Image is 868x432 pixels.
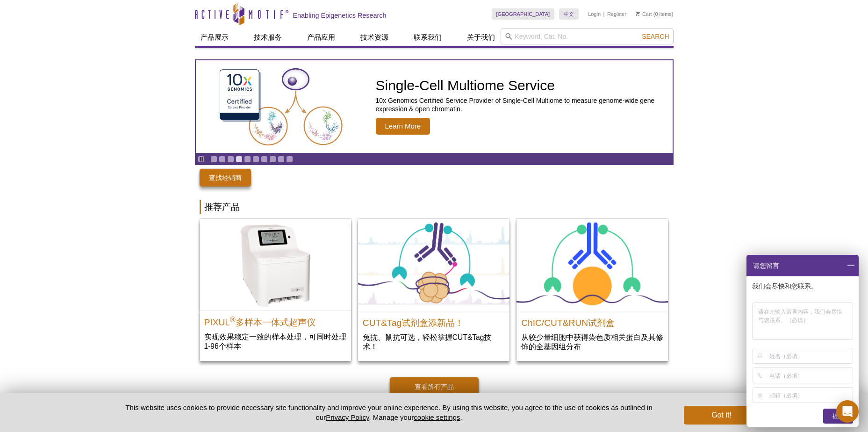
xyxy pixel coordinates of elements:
a: Go to slide 7 [261,156,268,163]
a: 关于我们 [461,29,501,46]
a: Register [607,11,626,17]
h2: Single-Cell Multiome Service [376,79,668,93]
p: 实现效果稳定一致的样本处理，可同时处理1-96个样本 [204,332,346,351]
a: 技术服务 [248,29,287,46]
a: Go to slide 3 [227,156,234,163]
li: (0 items) [636,8,674,20]
a: Cart [636,11,652,17]
h2: CUT&Tag试剂盒添新品！ [363,314,505,328]
a: 技术资源 [355,29,394,46]
li: | [603,8,605,20]
a: Go to slide 10 [286,156,293,163]
h2: PIXUL 多样本一体式超声仪 [204,313,346,327]
a: Go to slide 2 [219,156,226,163]
a: ChIC/CUT&RUN Assay Kit ChIC/CUT&RUN试剂盒 从较少量细胞中获得染色质相关蛋白及其修饰的全基因组分布 [516,219,668,361]
img: CUT&Tag试剂盒添新品！ [358,219,509,311]
p: 兔抗、鼠抗可选，轻松掌握CUT&Tag技术！ [363,332,505,352]
p: 我们会尽快和您联系。 [752,282,855,290]
a: Go to slide 8 [269,156,276,163]
span: 请您留言 [752,255,779,276]
button: Got it! [684,406,759,425]
img: ChIC/CUT&RUN Assay Kit [516,219,668,311]
a: 中文 [559,8,579,20]
a: Go to slide 5 [244,156,251,163]
a: Privacy Policy [326,413,369,421]
span: Search [642,33,669,40]
p: 从较少量细胞中获得染色质相关蛋白及其修饰的全基因组分布 [521,332,663,352]
a: Go to slide 4 [236,156,243,163]
input: Keyword, Cat. No. [501,29,674,44]
input: 电话（必填） [769,368,851,383]
h2: 推荐产品 [200,200,669,214]
span: Learn More [376,118,430,135]
sup: ® [230,316,236,324]
img: Your Cart [636,11,640,16]
a: [GEOGRAPHIC_DATA] [492,8,555,20]
a: 查找经销商 [200,169,251,187]
a: Go to slide 6 [252,156,259,163]
div: Open Intercom Messenger [836,400,859,423]
a: 产品应用 [301,29,341,46]
div: 提交 [823,409,853,424]
a: Go to slide 9 [278,156,285,163]
input: 姓名（必填） [769,348,851,363]
a: Single-Cell Multiome Service Single-Cell Multiome Service 10x Genomics Certified Service Provider... [196,60,673,153]
img: PIXUL Multi-Sample Sonicator [200,219,351,310]
article: Single-Cell Multiome Service [196,60,673,153]
button: cookie settings [414,413,460,421]
a: 产品展示 [195,29,234,46]
p: 10x Genomics Certified Service Provider of Single-Cell Multiome to measure genome-wide gene expre... [376,96,668,113]
h2: Enabling Epigenetics Research [293,11,387,20]
a: Login [588,11,601,17]
a: 查看所有产品 [390,377,479,396]
a: Go to slide 1 [210,156,217,163]
a: CUT&Tag试剂盒添新品！ CUT&Tag试剂盒添新品！ 兔抗、鼠抗可选，轻松掌握CUT&Tag技术！ [358,219,509,361]
h2: ChIC/CUT&RUN试剂盒 [521,314,663,328]
input: 邮箱（必填） [769,388,851,403]
a: PIXUL Multi-Sample Sonicator PIXUL®多样本一体式超声仪 实现效果稳定一致的样本处理，可同时处理1-96个样本 [200,219,351,360]
button: Search [639,32,672,41]
img: Single-Cell Multiome Service [211,64,351,150]
a: Toggle autoplay [198,156,205,163]
p: This website uses cookies to provide necessary site functionality and improve your online experie... [109,403,669,422]
a: 联系我们 [408,29,447,46]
